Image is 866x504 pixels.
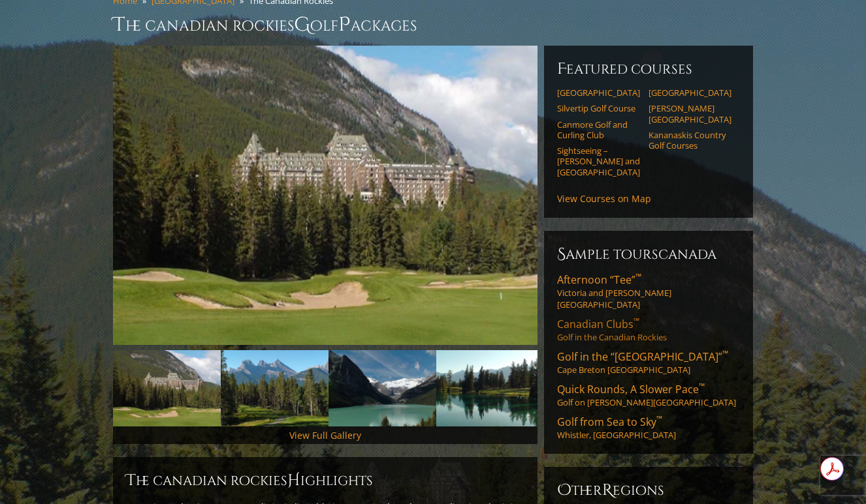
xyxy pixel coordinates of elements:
h6: Sample ToursCanada [557,244,740,265]
sup: ™ [656,413,662,424]
h6: ther egions [557,480,740,501]
span: O [557,480,571,501]
a: Afternoon “Tee”™Victoria and [PERSON_NAME][GEOGRAPHIC_DATA] [557,273,740,310]
span: Golf in the “[GEOGRAPHIC_DATA]” [557,349,728,364]
span: Golf from Sea to Sky [557,415,662,429]
span: Quick Rounds, A Slower Pace [557,382,705,396]
a: Golf from Sea to Sky™Whistler, [GEOGRAPHIC_DATA] [557,415,740,441]
a: [GEOGRAPHIC_DATA] [557,87,640,98]
h1: The Canadian Rockies olf ackages [113,12,753,38]
sup: ™ [722,348,728,359]
span: Canadian Clubs [557,317,639,331]
h6: Featured Courses [557,59,740,80]
a: Sightseeing – [PERSON_NAME] and [GEOGRAPHIC_DATA] [557,145,640,177]
span: R [602,480,613,501]
a: Quick Rounds, A Slower Pace™Golf on [PERSON_NAME][GEOGRAPHIC_DATA] [557,382,740,408]
a: View Full Gallery [289,429,361,441]
span: G [294,12,310,38]
a: Kananaskis Country Golf Courses [649,130,731,151]
a: [GEOGRAPHIC_DATA] [649,87,731,98]
h2: The Canadian Rockies ighlights [126,470,524,491]
sup: ™ [635,271,641,282]
a: [PERSON_NAME][GEOGRAPHIC_DATA] [649,103,731,125]
a: View Courses on Map [557,192,651,205]
span: H [287,470,300,491]
span: P [338,12,351,38]
a: Golf in the “[GEOGRAPHIC_DATA]”™Cape Breton [GEOGRAPHIC_DATA] [557,349,740,376]
a: Canmore Golf and Curling Club [557,119,640,141]
sup: ™ [633,316,639,327]
sup: ™ [699,381,705,392]
a: Canadian Clubs™Golf in the Canadian Rockies [557,317,740,343]
a: Silvertip Golf Course [557,103,640,113]
span: Afternoon “Tee” [557,273,641,287]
